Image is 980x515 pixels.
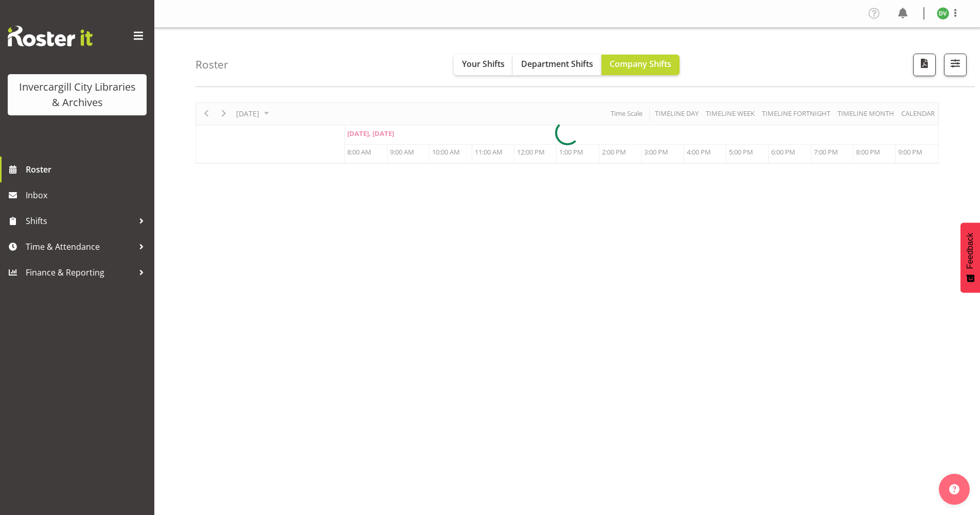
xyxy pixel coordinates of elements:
span: Roster [26,162,149,177]
div: Invercargill City Libraries & Archives [18,79,136,110]
img: Rosterit website logo [8,26,93,46]
img: desk-view11665.jpg [937,7,949,20]
button: Department Shifts [513,55,601,75]
button: Download a PDF of the roster for the current day [913,54,936,76]
button: Your Shifts [454,55,513,75]
span: Shifts [26,213,134,229]
button: Company Shifts [601,55,680,75]
button: Filter Shifts [944,54,967,76]
span: Inbox [26,187,149,203]
button: Feedback - Show survey [960,222,980,293]
img: help-xxl-2.png [949,484,959,494]
span: Department Shifts [521,58,593,70]
span: Finance & Reporting [26,265,134,280]
span: Time & Attendance [26,239,134,254]
span: Your Shifts [462,58,505,70]
span: Feedback [966,233,975,269]
span: Company Shifts [610,58,671,70]
h4: Roster [195,59,228,71]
